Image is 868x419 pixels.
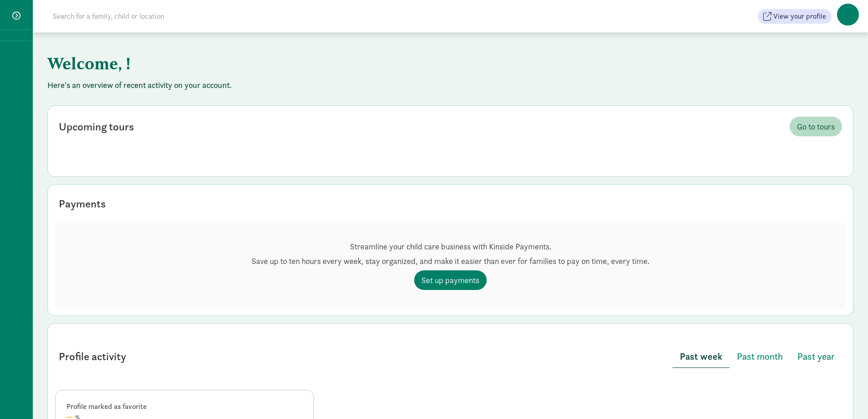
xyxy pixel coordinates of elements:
[790,117,842,136] a: Go to tours
[47,80,853,91] p: Here's an overview of recent activity on your account.
[680,349,722,364] span: Past week
[773,11,826,22] span: View your profile
[47,47,498,80] h1: Welcome, !
[67,401,303,412] div: Profile marked as favorite
[758,9,832,24] button: View your profile
[797,120,835,133] span: Go to tours
[59,348,126,365] div: Profile activity
[252,241,649,252] p: Streamline your child care business with Kinside Payments.
[737,349,783,364] span: Past month
[47,7,303,26] input: Search for a family, child or location
[421,274,479,286] span: Set up payments
[797,349,835,364] span: Past year
[59,119,134,135] div: Upcoming tours
[729,346,790,367] button: Past month
[414,270,487,290] a: Set up payments
[252,256,649,267] p: Save up to ten hours every week, stay organized, and make it easier than ever for families to pay...
[59,196,106,212] div: Payments
[790,346,842,367] button: Past year
[673,346,729,368] button: Past week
